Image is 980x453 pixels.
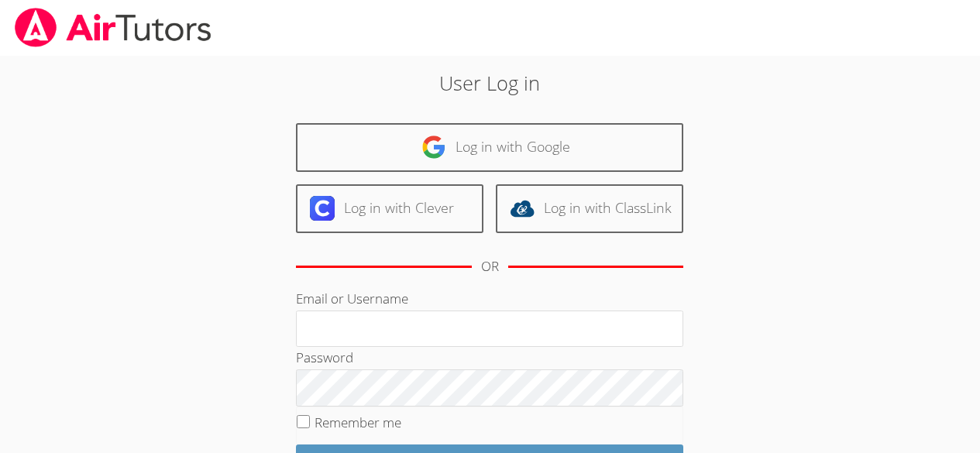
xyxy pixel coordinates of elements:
[510,196,535,221] img: classlink-logo-d6bb404cc1216ec64c9a2012d9dc4662098be43eaf13dc465df04b49fa7ab582.svg
[496,184,683,233] a: Log in with ClassLink
[296,290,408,307] label: Email or Username
[310,196,335,221] img: clever-logo-6eab21bc6e7a338710f1a6ff85c0baf02591cd810cc4098c63d3a4b26e2feb20.svg
[315,414,401,431] label: Remember me
[481,256,499,278] div: OR
[225,68,755,98] h2: User Log in
[296,123,683,172] a: Log in with Google
[421,135,446,160] img: google-logo-50288ca7cdecda66e5e0955fdab243c47b7ad437acaf1139b6f446037453330a.svg
[296,184,483,233] a: Log in with Clever
[296,348,353,366] label: Password
[13,8,213,47] img: airtutors_banner-c4298cdbf04f3fff15de1276eac7730deb9818008684d7c2e4769d2f7ddbe033.png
